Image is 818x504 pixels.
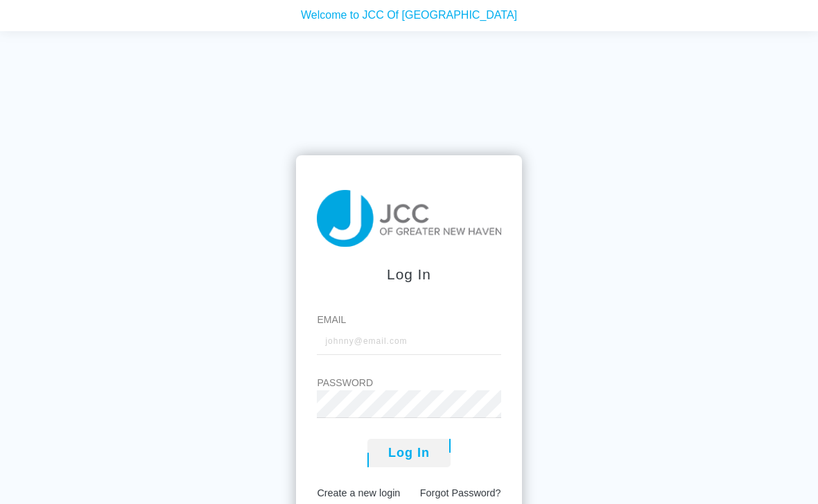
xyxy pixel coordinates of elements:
[317,327,501,355] input: johnny@email.com
[317,487,400,498] a: Create a new login
[367,439,451,467] button: Log In
[420,487,501,498] a: Forgot Password?
[317,376,501,390] label: Password
[317,313,501,327] label: Email
[10,3,808,20] p: Welcome to JCC Of [GEOGRAPHIC_DATA]
[317,263,501,285] div: Log In
[317,190,501,247] img: taiji-logo.png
